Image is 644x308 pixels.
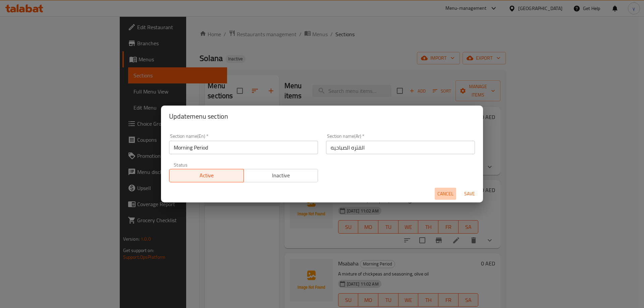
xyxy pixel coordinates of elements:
button: Cancel [435,188,456,200]
h2: Update menu section [169,111,475,122]
button: Active [169,169,244,182]
span: Active [172,171,241,180]
span: Save [462,190,478,198]
span: Inactive [247,171,316,180]
span: Cancel [437,190,453,198]
input: Please enter section name(en) [169,141,318,154]
input: Please enter section name(ar) [326,141,475,154]
button: Save [459,188,480,200]
button: Inactive [244,169,318,182]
